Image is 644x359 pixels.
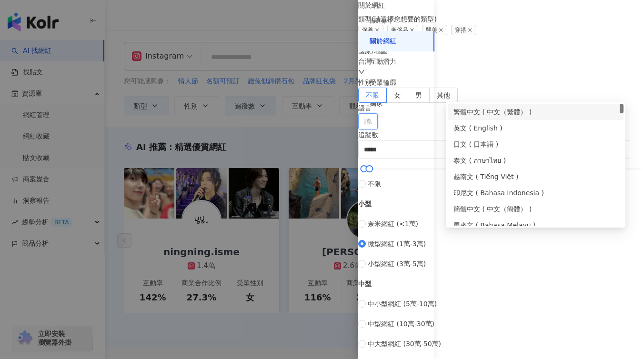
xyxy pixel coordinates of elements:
div: 繁體中文 ( 中文（繁體） ) [453,107,618,117]
div: 獨家 [370,99,383,109]
div: 日文 ( 日本語 ) [453,139,618,150]
div: 受眾輪廓 [370,78,396,88]
span: 其他 [437,91,450,99]
div: 國家/地區 [358,46,644,56]
div: 關於網紅 [370,37,396,46]
div: 類型 ( 請選擇您想要的類型 ) [358,14,644,24]
div: 英文 ( English ) [448,120,624,136]
span: 穿搭 [451,25,476,35]
span: 不限 [366,91,379,99]
span: close [468,28,473,32]
span: 醫美 [422,25,447,35]
div: 台灣 [358,56,644,67]
div: 泰文 ( ภาษาไทย ) [448,152,624,169]
div: 越南文 ( Tiếng Việt ) [453,171,618,182]
div: 簡體中文 ( 中文（簡體） ) [453,204,618,214]
div: 泰文 ( ภาษาไทย ) [453,155,618,166]
span: close [439,28,443,32]
div: 日文 ( 日本語 ) [448,136,624,152]
div: 越南文 ( Tiếng Việt ) [448,169,624,185]
div: 中型 [358,279,644,289]
div: 簡體中文 ( 中文（簡體） ) [448,201,624,217]
div: 繁體中文 ( 中文（繁體） ) [448,104,624,120]
div: 英文 ( English ) [453,123,618,133]
div: 印尼文 ( Bahasa Indonesia ) [453,188,618,198]
div: 互動潛力 [370,57,396,67]
div: 印尼文 ( Bahasa Indonesia ) [448,185,624,201]
div: 篩選條件 [370,17,392,25]
div: 性別 [358,77,644,88]
div: 馬來文 ( Bahasa Melayu ) [453,220,618,230]
div: 馬來文 ( Bahasa Melayu ) [448,217,624,233]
